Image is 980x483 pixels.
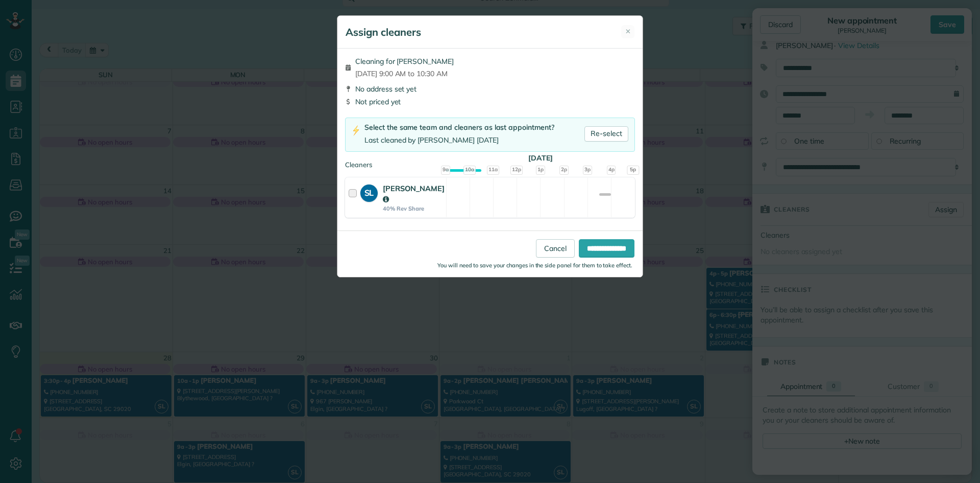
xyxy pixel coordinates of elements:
h5: Assign cleaners [346,25,421,39]
strong: SL [360,185,378,199]
div: No address set yet [345,84,635,94]
a: Cancel [536,239,575,258]
span: [DATE] 9:00 AM to 10:30 AM [355,68,454,79]
div: Last cleaned by [PERSON_NAME] [DATE] [364,135,554,146]
div: Select the same team and cleaners as last appointment? [364,122,554,133]
small: You will need to save your changes in the side panel for them to take effect. [437,262,632,269]
div: Not priced yet [345,97,635,107]
span: Cleaning for [PERSON_NAME] [355,56,454,66]
span: ✕ [625,27,631,36]
a: Re-select [584,126,628,142]
div: Cleaners [345,160,635,163]
strong: 40% Rev Share [383,205,445,212]
img: lightning-bolt-icon-94e5364df696ac2de96d3a42b8a9ff6ba979493684c50e6bbbcda72601fa0d29.png [352,125,360,136]
strong: [PERSON_NAME] [383,183,445,204]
